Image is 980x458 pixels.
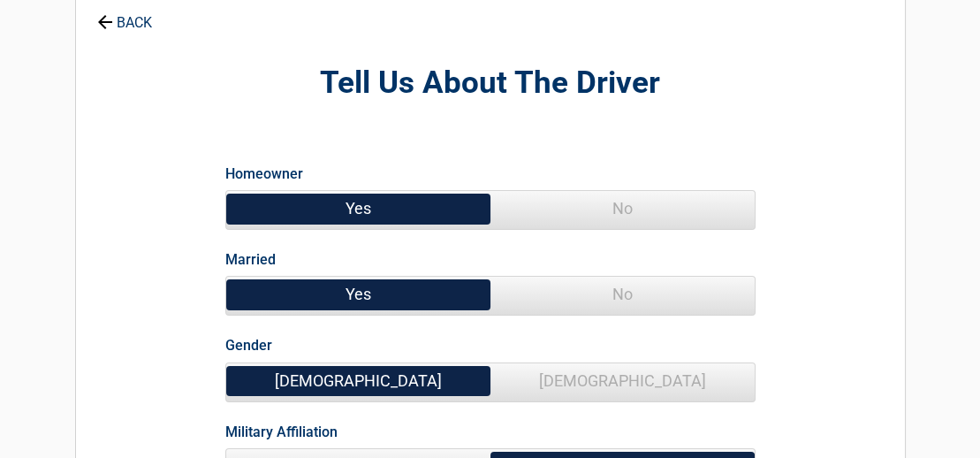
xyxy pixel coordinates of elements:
h2: Tell Us About The Driver [173,63,808,104]
label: Gender [225,333,272,357]
span: [DEMOGRAPHIC_DATA] [226,363,490,399]
span: Yes [226,277,490,312]
span: No [490,191,755,226]
span: No [490,277,755,312]
label: Military Affiliation [225,420,338,444]
span: [DEMOGRAPHIC_DATA] [490,363,755,399]
label: Homeowner [225,162,303,186]
label: Married [225,248,276,271]
span: Yes [226,191,490,226]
